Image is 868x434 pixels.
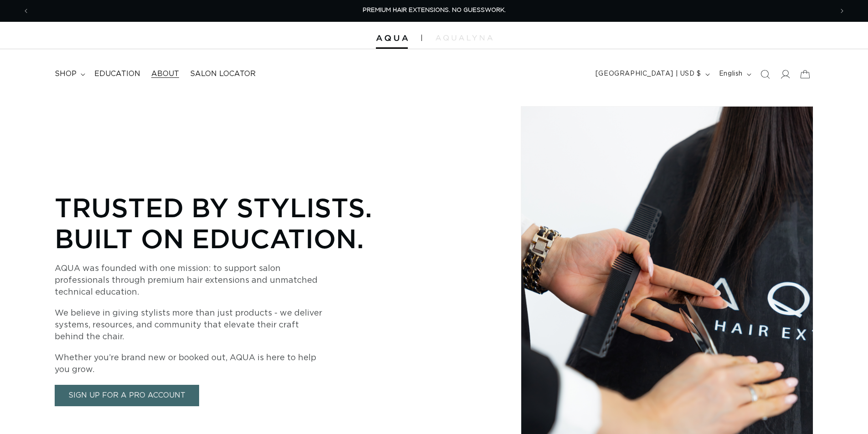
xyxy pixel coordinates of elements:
span: About [151,69,179,79]
summary: shop [49,64,89,84]
a: Education [89,64,146,84]
p: Whether you’re brand new or booked out, AQUA is here to help you grow. [55,352,328,376]
button: Next announcement [832,2,852,20]
summary: Search [755,64,775,84]
a: Salon Locator [185,64,261,84]
button: [GEOGRAPHIC_DATA] | USD $ [590,66,714,83]
span: shop [55,69,77,79]
span: English [719,69,743,79]
span: Education [94,69,140,79]
a: About [146,64,185,84]
button: English [714,66,755,83]
a: Sign Up for a Pro Account [55,385,199,406]
p: AQUA was founded with one mission: to support salon professionals through premium hair extensions... [55,263,328,298]
img: Aqua Hair Extensions [376,35,408,41]
button: Previous announcement [16,2,36,20]
img: aqualyna.com [436,35,493,41]
span: PREMIUM HAIR EXTENSIONS. NO GUESSWORK. [363,7,506,13]
p: Trusted by Stylists. Built on Education. [55,192,401,254]
span: [GEOGRAPHIC_DATA] | USD $ [596,69,701,79]
p: We believe in giving stylists more than just products - we deliver systems, resources, and commun... [55,307,328,343]
span: Salon Locator [190,69,256,79]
